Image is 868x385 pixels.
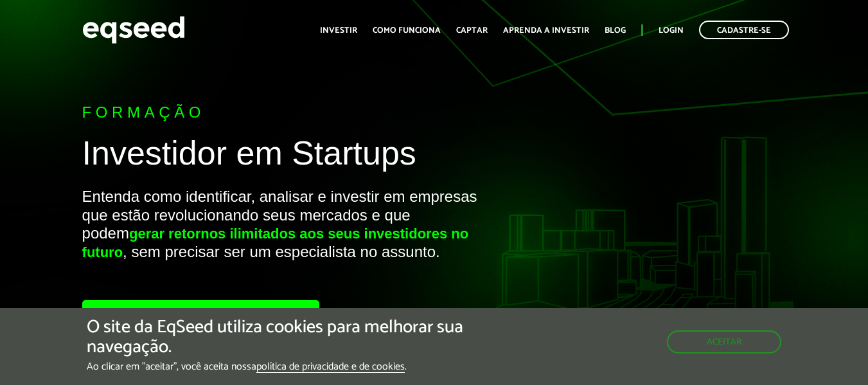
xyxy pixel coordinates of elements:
h5: O site da EqSeed utiliza cookies para melhorar sua navegação. [87,318,503,357]
h1: Investidor em Startups [82,135,497,178]
a: Investir [320,26,357,35]
strong: gerar retornos ilimitados aos seus investidores no futuro [82,226,469,260]
img: EqSeed [82,13,185,47]
a: Blog [605,26,626,35]
a: Aprenda a investir [503,26,589,35]
a: política de privacidade e de cookies [256,362,405,373]
p: Ao clicar em "aceitar", você aceita nossa . [87,361,503,373]
a: Quero acessar o curso [82,300,319,334]
a: Login [659,26,684,35]
p: Formação [82,103,497,122]
a: Cadastre-se [699,21,789,39]
a: Captar [456,26,488,35]
button: Aceitar [667,330,781,354]
p: Entenda como identificar, analisar e investir em empresas que estão revolucionando seus mercados ... [82,188,497,300]
a: Como funciona [373,26,441,35]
